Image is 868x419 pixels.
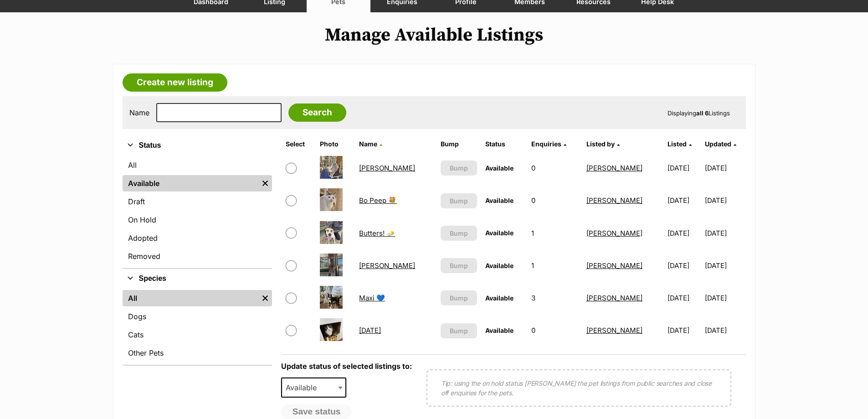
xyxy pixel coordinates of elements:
td: [DATE] [664,315,704,346]
span: Listed [668,140,687,148]
a: Bo Peep 💐 [359,196,397,205]
td: 1 [528,217,581,249]
button: Bump [441,258,478,273]
a: Enquiries [531,140,566,148]
span: Available [485,229,514,237]
td: 0 [528,315,581,346]
td: [DATE] [664,250,704,281]
a: Adopted [123,230,272,246]
td: [DATE] [705,315,745,346]
a: All [123,157,272,173]
td: [DATE] [705,152,745,184]
button: Bump [441,323,478,338]
td: [DATE] [705,185,745,216]
a: [PERSON_NAME] [359,164,415,172]
span: Bump [450,163,468,173]
span: translation missing: en.admin.listings.index.attributes.enquiries [531,140,561,148]
a: Butters! 🧈 [359,229,395,238]
button: Bump [441,290,478,305]
td: [DATE] [664,185,704,216]
span: Available [485,294,514,302]
a: All [123,290,258,306]
a: Cats [123,326,272,343]
a: Name [359,140,382,148]
span: Bump [450,196,468,206]
span: Available [485,164,514,172]
span: Bump [450,293,468,303]
a: [PERSON_NAME] [586,294,642,302]
label: Update status of selected listings to: [281,362,412,371]
a: Other Pets [123,345,272,361]
span: Name [359,140,377,148]
span: Available [485,262,514,269]
a: Listed [668,140,692,148]
a: [PERSON_NAME] [586,229,642,238]
a: Maxi 💙 [359,294,385,302]
td: [DATE] [705,282,745,314]
span: Listed by [586,140,615,148]
td: 0 [528,152,581,184]
th: Photo [316,137,354,151]
a: Remove filter [258,290,272,306]
a: [PERSON_NAME] [586,164,642,172]
span: Bump [450,228,468,238]
a: Remove filter [258,175,272,191]
td: 1 [528,250,581,281]
td: 3 [528,282,581,314]
a: Available [123,175,258,191]
td: [DATE] [664,282,704,314]
td: [DATE] [664,152,704,184]
td: [DATE] [705,250,745,281]
button: Species [123,273,272,285]
a: Listed by [586,140,620,148]
span: Updated [705,140,731,148]
button: Save status [281,404,352,419]
span: Available [281,378,347,398]
button: Bump [441,193,478,208]
th: Select [282,137,316,151]
a: [PERSON_NAME] [586,261,642,270]
a: [PERSON_NAME] [586,326,642,335]
td: [DATE] [705,217,745,249]
th: Bump [437,137,481,151]
span: Available [282,381,326,394]
a: [PERSON_NAME] [359,261,415,270]
button: Bump [441,226,478,241]
span: Bump [450,326,468,336]
span: Bump [450,261,468,270]
a: On Hold [123,212,272,228]
a: Create new listing [123,73,227,92]
div: Species [123,288,272,365]
strong: all 6 [696,109,709,117]
div: Status [123,155,272,268]
button: Bump [441,160,478,176]
th: Status [482,137,527,151]
span: Available [485,326,514,334]
label: Name [129,109,149,117]
span: Available [485,197,514,204]
a: [DATE] [359,326,381,335]
button: Status [123,140,272,151]
a: Draft [123,193,272,210]
span: Displaying Listings [668,109,730,117]
td: [DATE] [664,217,704,249]
td: 0 [528,185,581,216]
p: Tip: using the on hold status [PERSON_NAME] the pet listings from public searches and close off e... [441,378,717,398]
input: Search [288,103,346,122]
a: Updated [705,140,736,148]
a: Dogs [123,308,272,325]
a: [PERSON_NAME] [586,196,642,205]
a: Removed [123,248,272,264]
